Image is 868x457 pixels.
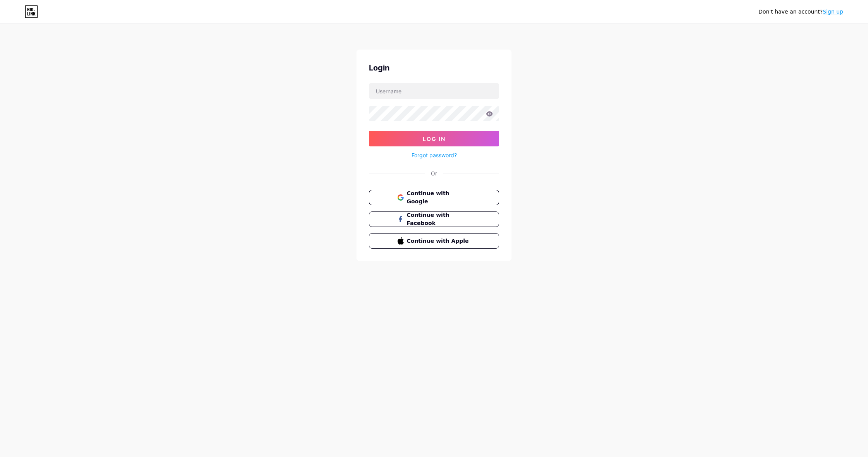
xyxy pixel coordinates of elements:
span: Continue with Apple [407,237,471,245]
span: Log In [423,136,446,142]
span: Continue with Facebook [407,211,471,227]
button: Continue with Apple [369,233,499,249]
button: Continue with Google [369,190,499,205]
span: Continue with Google [407,189,471,206]
a: Forgot password? [412,151,457,159]
div: Or [431,169,437,177]
a: Sign up [823,9,843,15]
button: Log In [369,131,499,146]
button: Continue with Facebook [369,211,499,227]
div: Don't have an account? [758,8,843,16]
div: Login [369,62,499,74]
input: Username [369,83,499,99]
